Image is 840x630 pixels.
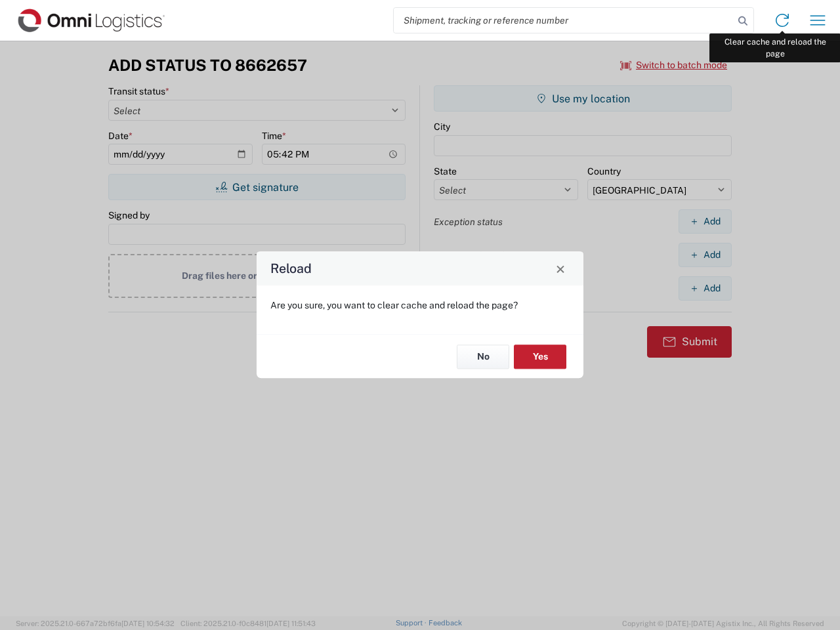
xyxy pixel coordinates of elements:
p: Are you sure, you want to clear cache and reload the page? [270,299,570,311]
button: Close [551,259,570,278]
button: No [457,345,509,369]
h4: Reload [270,259,312,278]
input: Shipment, tracking or reference number [394,8,734,33]
button: Yes [514,345,566,369]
